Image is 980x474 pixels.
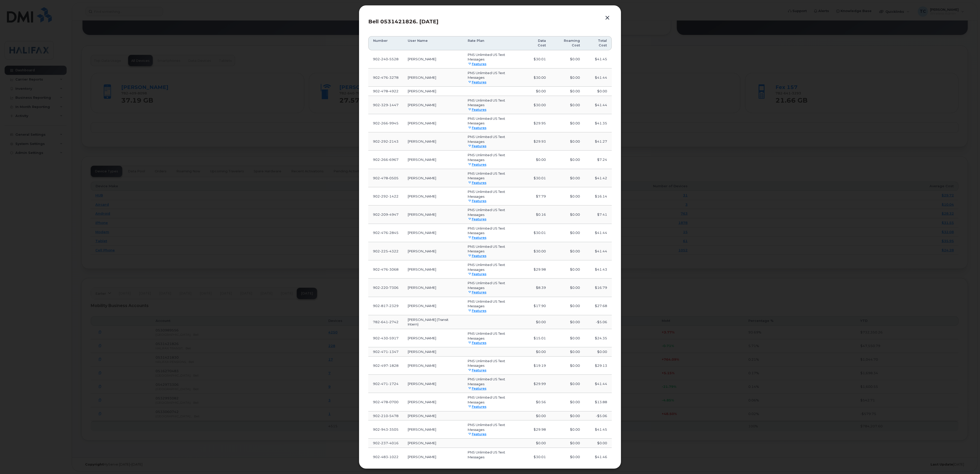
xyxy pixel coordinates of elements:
td: $29.98 [524,420,550,439]
span: 641 [380,320,388,324]
td: [PERSON_NAME] [403,375,463,393]
span: 902 [373,350,399,354]
td: [PERSON_NAME] [403,411,463,421]
td: $0.00 [550,329,585,347]
span: 782 [373,320,399,324]
a: Features [468,405,486,409]
span: 3505 [388,427,399,431]
span: 1724 [388,382,399,386]
span: 471 [380,350,388,354]
span: 471 [380,382,388,386]
div: PNS Unlimited US Text Messages [468,395,520,404]
td: $15.01 [524,329,550,347]
a: Features [468,368,486,372]
td: $24.35 [585,329,612,347]
span: 943 [380,427,388,431]
td: $29.13 [585,357,612,375]
span: 902 [373,400,399,404]
td: $0.00 [550,375,585,393]
a: Features [468,387,486,390]
td: $41.44 [585,375,612,393]
span: 902 [373,382,399,386]
td: $0.00 [550,411,585,421]
td: [PERSON_NAME] [403,357,463,375]
span: 430 [380,336,388,340]
td: [PERSON_NAME] [403,347,463,357]
td: [PERSON_NAME] (Transit Intern) [403,315,463,329]
iframe: Messenger Launcher [958,452,976,470]
span: 5917 [388,336,399,340]
td: $0.00 [550,393,585,411]
td: [PERSON_NAME] [403,329,463,347]
td: $0.00 [550,420,585,439]
td: $0.00 [550,357,585,375]
td: [PERSON_NAME] [403,420,463,439]
td: -$5.06 [585,411,612,421]
td: -$5.06 [585,315,612,329]
td: $29.99 [524,375,550,393]
td: $0.00 [524,315,550,329]
span: 902 [373,414,399,418]
td: $0.00 [585,347,612,357]
td: $0.00 [550,315,585,329]
span: 5478 [388,414,399,418]
div: PNS Unlimited US Text Messages [468,422,520,432]
a: Features [468,341,486,345]
span: 902 [373,427,399,431]
td: $19.19 [524,357,550,375]
span: 497 [380,363,388,368]
td: $13.88 [585,393,612,411]
span: 0700 [388,400,399,404]
span: 1347 [388,350,399,354]
span: 210 [380,414,388,418]
td: $41.45 [585,420,612,439]
span: 1828 [388,363,399,368]
td: $0.56 [524,393,550,411]
td: [PERSON_NAME] [403,393,463,411]
div: PNS Unlimited US Text Messages [468,377,520,386]
span: 2742 [388,320,399,324]
td: $0.00 [524,347,550,357]
td: $0.00 [524,411,550,421]
div: PNS Unlimited US Text Messages [468,359,520,368]
span: 902 [373,336,399,340]
td: $0.00 [550,347,585,357]
div: PNS Unlimited US Text Messages [468,331,520,341]
span: 478 [380,400,388,404]
span: 902 [373,363,399,368]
